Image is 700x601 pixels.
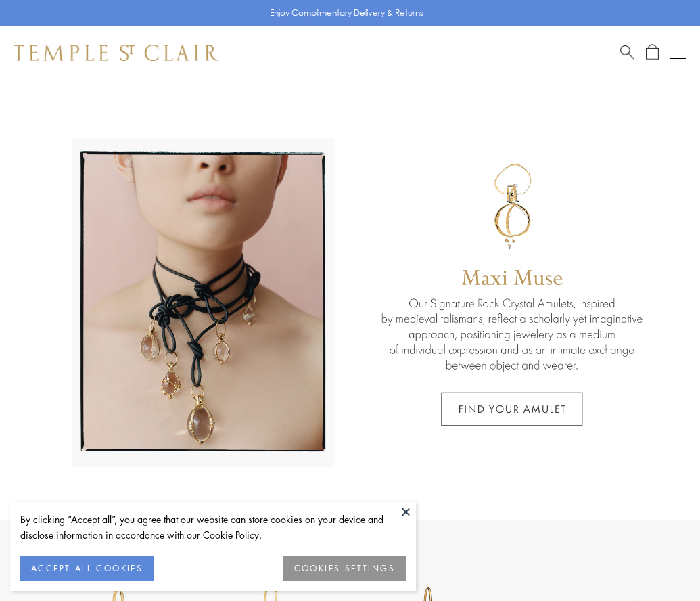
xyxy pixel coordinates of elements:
a: Open Shopping Bag [646,44,659,61]
a: Search [620,44,634,61]
img: Temple St. Clair [14,45,218,61]
div: By clicking “Accept all”, you agree that our website can store cookies on your device and disclos... [20,512,406,543]
button: Open navigation [670,45,686,61]
p: Enjoy Complimentary Delivery & Returns [270,6,423,20]
button: ACCEPT ALL COOKIES [20,556,154,581]
button: COOKIES SETTINGS [283,556,406,581]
